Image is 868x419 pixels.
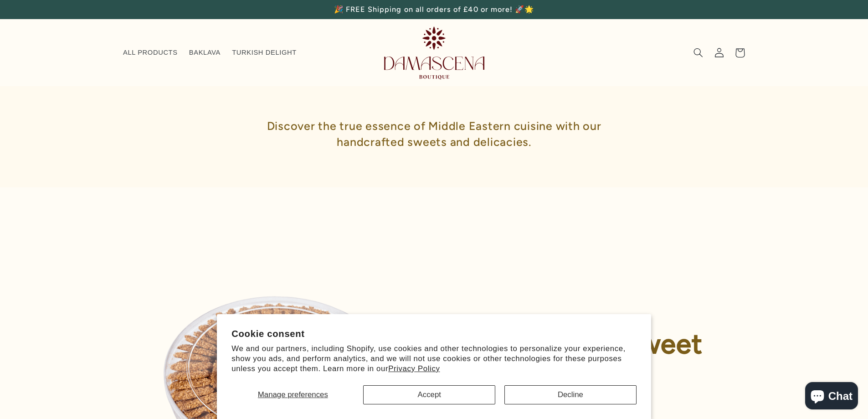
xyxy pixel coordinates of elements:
a: ALL PRODUCTS [117,43,183,63]
button: Manage preferences [231,385,354,404]
button: Accept [363,385,495,404]
h1: Discover the true essence of Middle Eastern cuisine with our handcrafted sweets and delicacies. [234,104,635,164]
a: BAKLAVA [183,43,226,63]
span: Manage preferences [258,390,328,399]
p: We and our partners, including Shopify, use cookies and other technologies to personalize your ex... [231,344,637,373]
inbox-online-store-chat: Shopify online store chat [802,382,861,412]
h2: Cookie consent [231,329,637,339]
summary: Search [688,42,709,63]
span: ALL PRODUCTS [123,48,178,57]
span: BAKLAVA [189,48,221,57]
span: 🎉 FREE Shipping on all orders of £40 or more! 🚀🌟 [334,5,534,14]
a: Privacy Policy [388,364,440,373]
a: Damascena Boutique [380,23,488,83]
a: TURKISH DELIGHT [226,43,303,63]
span: TURKISH DELIGHT [232,48,297,57]
img: Damascena Boutique [384,26,484,79]
button: Decline [504,385,637,404]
